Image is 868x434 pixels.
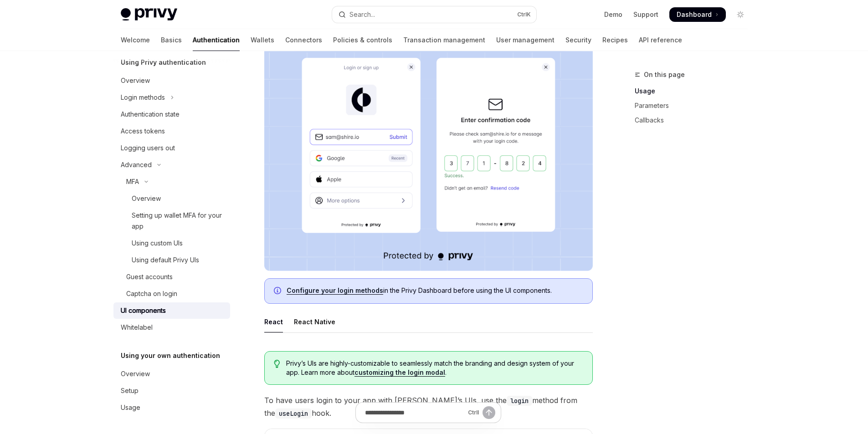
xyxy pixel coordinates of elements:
[113,140,230,156] a: Logging users out
[264,394,593,419] span: To have users login to your app with [PERSON_NAME]’s UIs, use the method from the hook.
[286,359,583,377] span: Privy’s UIs are highly-customizable to seamlessly match the branding and design system of your ap...
[274,287,283,296] svg: Info
[121,143,175,153] div: Logging users out
[121,126,165,137] div: Access tokens
[349,9,375,20] div: Search...
[113,366,230,382] a: Overview
[121,305,166,316] div: UI components
[132,193,161,204] div: Overview
[639,29,682,51] a: API reference
[251,29,274,51] a: Wallets
[121,159,152,170] div: Advanced
[264,311,283,332] div: React
[635,84,755,98] a: Usage
[565,29,591,51] a: Security
[354,368,445,377] a: customizing the login modal
[113,302,230,319] a: UI components
[733,7,748,22] button: Toggle dark mode
[132,238,183,249] div: Using custom UIs
[121,92,165,103] div: Login methods
[264,36,593,271] img: images/Onboard.png
[287,286,583,295] span: in the Privy Dashboard before using the UI components.
[677,10,712,19] span: Dashboard
[644,69,685,80] span: On this page
[113,252,230,268] a: Using default Privy UIs
[507,396,532,406] code: login
[113,123,230,139] a: Access tokens
[604,10,622,19] a: Demo
[121,385,139,396] div: Setup
[132,210,225,232] div: Setting up wallet MFA for your app
[113,157,230,173] button: Toggle Advanced section
[113,269,230,285] a: Guest accounts
[121,350,220,361] h5: Using your own authentication
[113,174,230,190] button: Toggle MFA section
[285,29,322,51] a: Connectors
[132,255,199,266] div: Using default Privy UIs
[483,406,495,419] button: Send message
[113,72,230,89] a: Overview
[113,207,230,235] a: Setting up wallet MFA for your app
[121,8,177,21] img: light logo
[333,29,392,51] a: Policies & controls
[121,368,150,379] div: Overview
[635,113,755,128] a: Callbacks
[113,319,230,336] a: Whitelabel
[126,176,139,187] div: MFA
[403,29,485,51] a: Transaction management
[121,109,180,120] div: Authentication state
[126,288,177,299] div: Captcha on login
[365,403,464,423] input: Ask a question...
[517,11,531,18] span: Ctrl K
[496,29,555,51] a: User management
[193,29,240,51] a: Authentication
[287,286,383,295] a: Configure your login methods
[113,286,230,302] a: Captcha on login
[635,98,755,113] a: Parameters
[126,271,173,282] div: Guest accounts
[121,402,140,413] div: Usage
[633,10,658,19] a: Support
[332,6,536,23] button: Open search
[113,89,230,106] button: Toggle Login methods section
[113,399,230,416] a: Usage
[121,75,150,86] div: Overview
[121,322,153,333] div: Whitelabel
[113,106,230,123] a: Authentication state
[602,29,628,51] a: Recipes
[669,7,726,22] a: Dashboard
[274,360,280,368] svg: Tip
[113,235,230,251] a: Using custom UIs
[294,311,335,332] div: React Native
[113,383,230,399] a: Setup
[121,29,150,51] a: Welcome
[113,190,230,207] a: Overview
[161,29,182,51] a: Basics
